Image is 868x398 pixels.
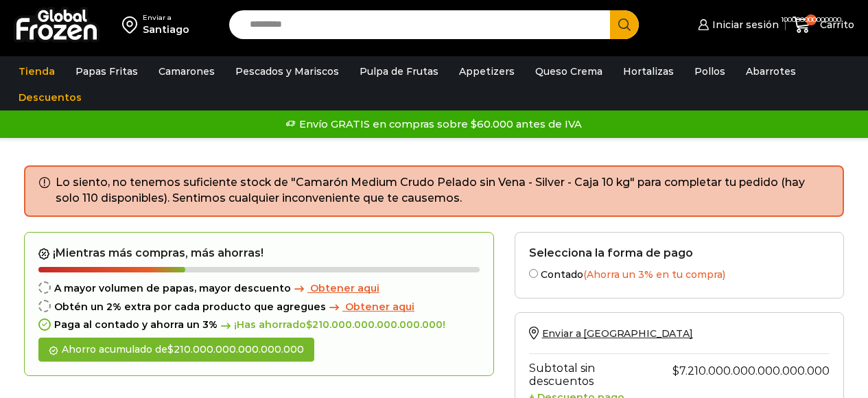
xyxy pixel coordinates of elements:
label: Contado [529,266,830,281]
bdi: 210.000.000.000.000.000 [167,343,304,355]
a: Obtener aqui [291,283,379,294]
a: Obtener aqui [326,301,414,313]
span: ¡Has ahorrado ! [218,319,445,331]
span: Enviar a [GEOGRAPHIC_DATA] [542,327,693,340]
a: Pollos [688,58,732,84]
h2: Selecciona la forma de pago [529,246,830,259]
div: Enviar a [143,13,189,23]
span: Carrito [817,18,854,32]
span: $ [167,343,174,355]
span: Obtener aqui [345,301,414,313]
bdi: 7.210.000.000.000.000.000 [672,364,830,377]
button: Search button [610,10,639,39]
a: Hortalizas [616,58,681,84]
div: Paga al contado y ahorra un 3% [38,319,480,331]
a: Camarones [152,58,222,84]
li: Lo siento, no tenemos suficiente stock de "Camarón Medium Crudo Pelado sin Vena - Silver - Caja 1... [56,175,830,207]
h2: ¡Mientras más compras, más ahorras! [38,246,480,260]
a: Pulpa de Frutas [353,58,445,84]
a: Descuentos [12,84,89,110]
a: Queso Crema [528,58,609,84]
th: Subtotal sin descuentos [529,353,654,388]
div: Santiago [143,23,189,36]
div: Obtén un 2% extra por cada producto que agregues [38,301,480,313]
span: $ [306,318,312,331]
span: (Ahorra un 3% en tu compra) [583,268,725,281]
a: Iniciar sesión [694,11,778,38]
img: address-field-icon.svg [122,13,143,36]
a: Enviar a [GEOGRAPHIC_DATA] [529,327,693,340]
span: $ [672,364,679,377]
span: Obtener aqui [310,282,379,294]
span: Iniciar sesión [709,18,779,32]
span: 100000000000000 [806,14,817,25]
a: Appetizers [452,58,521,84]
a: Papas Fritas [69,58,145,84]
input: Contado(Ahorra un 3% en tu compra) [529,269,538,278]
div: Ahorro acumulado de [38,338,314,362]
a: Pescados y Mariscos [228,58,346,84]
bdi: 210.000.000.000.000.000 [306,318,443,331]
a: Abarrotes [739,58,803,84]
a: Tienda [12,58,62,84]
a: 100000000000000 Carrito [793,9,854,41]
div: A mayor volumen de papas, mayor descuento [38,283,480,294]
